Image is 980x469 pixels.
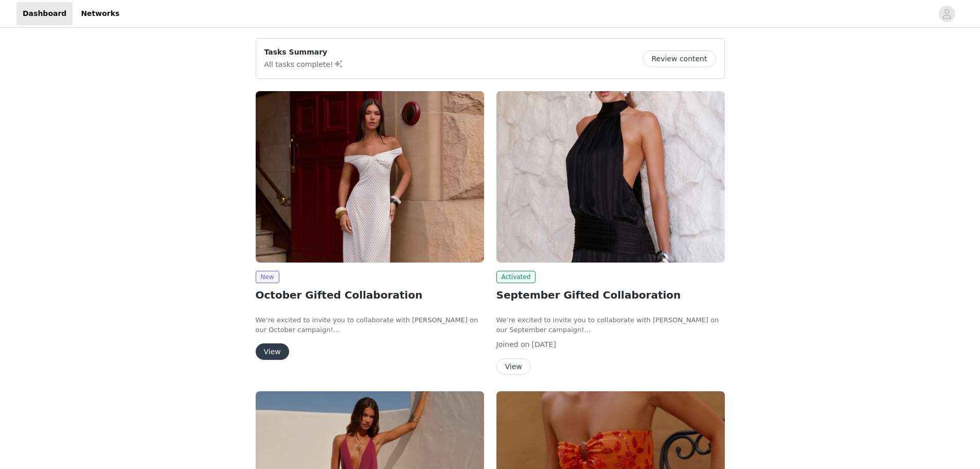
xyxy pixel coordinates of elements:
span: Activated [496,271,536,283]
img: Peppermayo AUS [256,91,484,263]
span: New [256,271,279,283]
h2: October Gifted Collaboration [256,287,484,303]
h2: September Gifted Collaboration [496,287,725,303]
button: View [496,358,531,375]
button: Review content [643,50,716,67]
p: All tasks complete! [264,58,344,70]
div: avatar [942,6,952,22]
span: [DATE] [532,340,556,349]
button: View [256,343,289,360]
img: Peppermayo AUS [496,91,725,263]
a: View [496,363,531,371]
p: Tasks Summary [264,47,344,58]
a: Networks [75,2,126,25]
a: Dashboard [16,2,73,25]
a: View [256,348,289,356]
p: We’re excited to invite you to collaborate with [PERSON_NAME] on our September campaign! [496,315,725,335]
p: We’re excited to invite you to collaborate with [PERSON_NAME] on our October campaign! [256,315,484,335]
span: Joined on [496,340,530,349]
